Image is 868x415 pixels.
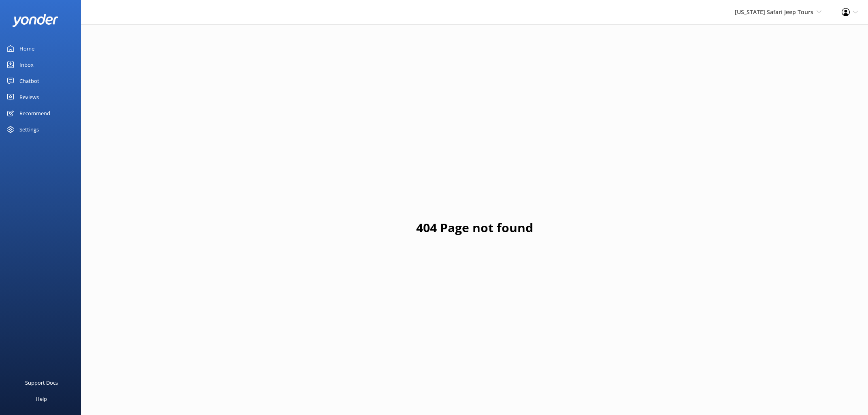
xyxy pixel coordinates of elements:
div: Reviews [19,89,39,105]
h1: 404 Page not found [416,218,533,237]
span: [US_STATE] Safari Jeep Tours [735,8,813,16]
div: Support Docs [25,375,58,391]
div: Home [19,40,34,57]
div: Settings [19,121,39,138]
div: Help [36,391,47,407]
div: Recommend [19,105,50,121]
div: Chatbot [19,73,39,89]
div: Inbox [19,57,34,73]
img: yonder-white-logo.png [12,14,59,27]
